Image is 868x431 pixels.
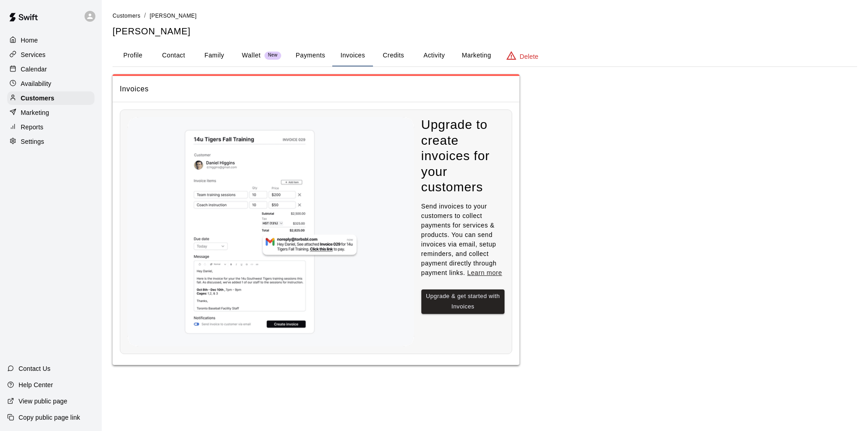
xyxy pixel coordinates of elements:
a: Home [7,33,94,47]
p: Help Center [19,380,53,389]
button: Payments [288,45,332,66]
p: Wallet [242,51,261,60]
nav: breadcrumb [113,11,857,21]
a: Customers [7,91,94,105]
a: Services [7,48,94,62]
h5: [PERSON_NAME] [113,25,857,38]
p: Customers [21,94,54,103]
a: Learn more [467,269,502,276]
p: Marketing [21,108,49,117]
h4: Upgrade to create invoices for your customers [421,117,505,195]
img: Nothing to see here [127,117,414,346]
span: [PERSON_NAME] [150,13,197,19]
button: Profile [113,45,153,66]
p: View public page [19,397,67,406]
a: Reports [7,120,94,134]
a: Availability [7,77,94,90]
span: Send invoices to your customers to collect payments for services & products. You can send invoice... [421,203,502,276]
button: Invoices [332,45,373,66]
li: / [144,11,146,20]
button: Credits [373,45,414,66]
span: Customers [113,13,141,19]
h6: Invoices [120,83,149,95]
p: Delete [520,52,538,61]
a: Customers [113,12,141,19]
p: Availability [21,79,52,88]
p: Settings [21,137,44,146]
span: New [264,52,281,58]
a: Settings [7,135,94,148]
p: Contact Us [19,364,51,373]
button: Family [194,45,235,66]
button: Contact [153,45,194,66]
p: Home [21,36,38,45]
a: Calendar [7,62,94,76]
p: Calendar [21,65,47,74]
p: Reports [21,123,43,132]
div: basic tabs example [113,45,857,66]
p: Services [21,50,46,59]
button: Activity [414,45,454,66]
button: Marketing [454,45,498,66]
p: Copy public page link [19,413,80,422]
button: Upgrade & get started with Invoices [421,289,505,314]
a: Marketing [7,106,94,119]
